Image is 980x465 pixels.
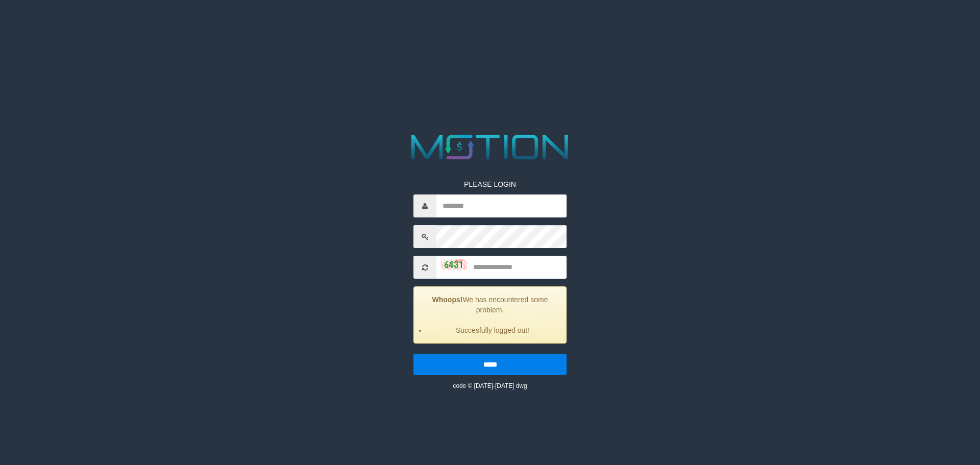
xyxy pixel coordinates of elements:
[442,259,467,270] img: captcha
[427,325,558,335] li: Succesfully logged out!
[453,382,527,389] small: code © [DATE]-[DATE] dwg
[404,130,576,164] img: MOTION_logo.png
[432,296,463,304] strong: Whoops!
[413,286,567,344] div: We has encountered some problem.
[413,179,567,189] p: PLEASE LOGIN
